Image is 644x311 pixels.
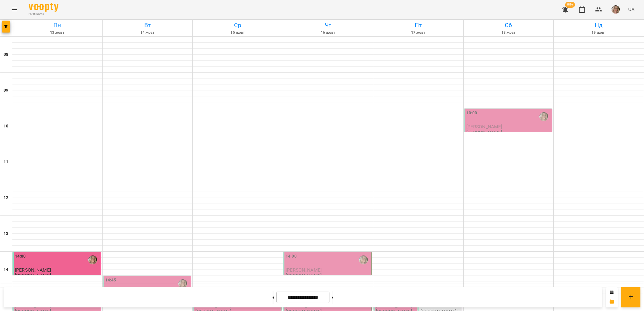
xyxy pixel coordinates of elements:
label: 10:00 [466,110,477,116]
p: [PERSON_NAME] [286,273,322,278]
h6: Вт [103,21,192,30]
label: 14:00 [286,253,297,260]
h6: 18 жовт [465,30,553,36]
img: Voopty Logo [29,3,58,12]
button: UA [626,4,637,15]
span: UA [628,6,634,13]
h6: Нд [555,21,643,30]
img: Ірина Кінах [178,279,187,288]
h6: 13 [4,230,8,237]
h6: 12 [4,195,8,201]
h6: Сб [465,21,553,30]
h6: Пн [13,21,101,30]
span: For Business [29,12,58,16]
h6: Ср [193,21,282,30]
span: [PERSON_NAME] [466,124,502,130]
h6: 11 [4,159,8,165]
h6: 14 жовт [103,30,192,36]
button: Menu [7,2,21,17]
h6: 17 жовт [374,30,462,36]
img: Ірина Кінах [359,255,368,264]
h6: Пт [374,21,462,30]
h6: 13 жовт [13,30,101,36]
label: 14:45 [105,277,116,284]
img: Ірина Кінах [88,255,97,264]
span: [PERSON_NAME] [286,267,322,273]
p: [PERSON_NAME] [466,130,502,135]
label: 14:00 [15,253,26,260]
h6: 08 [4,51,8,58]
span: 99+ [565,2,575,8]
h6: 14 [4,266,8,273]
span: [PERSON_NAME] [15,267,51,273]
h6: 16 жовт [284,30,372,36]
h6: 19 жовт [555,30,643,36]
p: [PERSON_NAME] [15,273,51,278]
img: 96e0e92443e67f284b11d2ea48a6c5b1.jpg [612,5,620,14]
h6: 09 [4,87,8,94]
h6: 10 [4,123,8,130]
h6: 15 жовт [193,30,282,36]
h6: Чт [284,21,372,30]
img: Ірина Кінах [539,112,548,121]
